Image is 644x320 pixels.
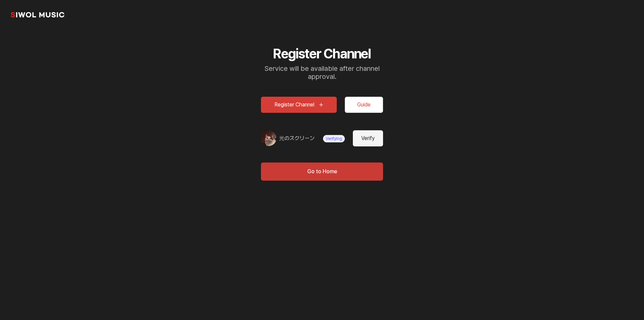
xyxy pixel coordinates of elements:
span: Verifying [323,135,345,142]
button: Guide [345,97,383,113]
p: Service will be available after channel approval. [261,64,383,81]
h2: Register Channel [261,46,383,62]
img: 채널 프로필 이미지 [261,131,276,146]
a: 光のスクリーン [279,134,315,142]
button: Verify [353,130,383,146]
button: Go to Home [261,163,383,181]
button: Register Channel [261,97,337,113]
